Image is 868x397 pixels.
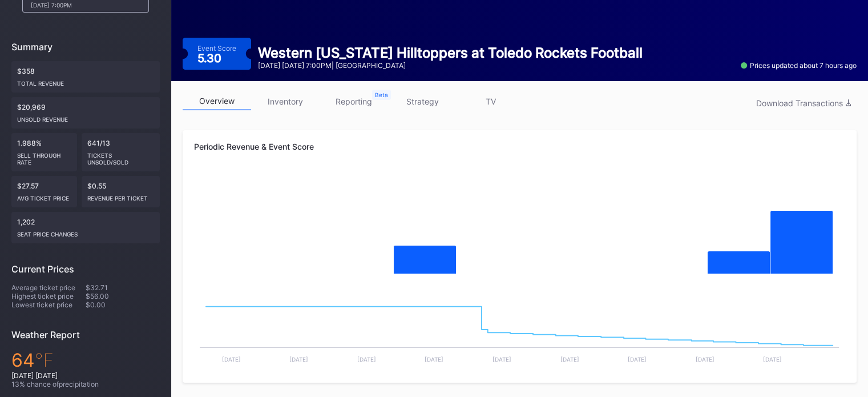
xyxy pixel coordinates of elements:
[35,349,54,371] span: ℉
[11,380,160,388] div: 13 % chance of precipitation
[457,93,525,110] a: TV
[11,176,77,207] div: $27.57
[11,283,86,292] div: Average ticket price
[492,356,511,363] text: [DATE]
[86,292,160,300] div: $56.00
[194,286,845,371] svg: Chart title
[289,356,308,363] text: [DATE]
[87,190,155,202] div: Revenue per ticket
[11,371,160,380] div: [DATE] [DATE]
[194,171,845,286] svg: Chart title
[425,356,443,363] text: [DATE]
[11,133,77,171] div: 1.988%
[320,93,388,110] a: reporting
[87,147,155,166] div: Tickets Unsold/Sold
[11,41,160,53] div: Summary
[750,95,857,111] button: Download Transactions
[251,93,320,110] a: inventory
[86,300,160,309] div: $0.00
[11,263,160,275] div: Current Prices
[17,147,71,166] div: Sell Through Rate
[11,329,160,340] div: Weather Report
[17,111,154,123] div: Unsold Revenue
[258,61,643,70] div: [DATE] [DATE] 7:00PM | [GEOGRAPHIC_DATA]
[86,283,160,292] div: $32.71
[11,212,160,243] div: 1,202
[11,61,160,93] div: $358
[82,176,160,207] div: $0.55
[11,292,86,300] div: Highest ticket price
[741,61,857,70] div: Prices updated about 7 hours ago
[17,190,71,202] div: Avg ticket price
[222,356,241,363] text: [DATE]
[388,93,457,110] a: strategy
[763,356,782,363] text: [DATE]
[756,98,851,108] div: Download Transactions
[197,44,236,53] div: Event Score
[183,93,251,110] a: overview
[82,133,160,171] div: 641/13
[31,2,129,9] div: [DATE] 7:00PM
[17,75,154,87] div: Total Revenue
[357,356,376,363] text: [DATE]
[194,142,845,151] div: Periodic Revenue & Event Score
[628,356,647,363] text: [DATE]
[11,97,160,129] div: $20,969
[17,226,154,238] div: seat price changes
[696,356,714,363] text: [DATE]
[560,356,579,363] text: [DATE]
[11,349,160,371] div: 64
[258,45,643,61] div: Western [US_STATE] Hilltoppers at Toledo Rockets Football
[11,300,86,309] div: Lowest ticket price
[197,53,224,64] div: 5.30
